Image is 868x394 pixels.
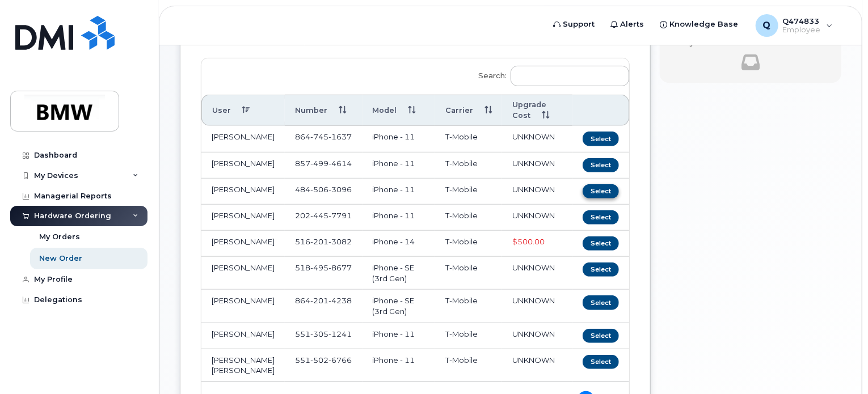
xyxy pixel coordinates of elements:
[310,263,328,272] span: 495
[783,16,821,26] span: Q474833
[363,349,436,382] td: iPhone - 11
[583,262,619,277] button: Select
[295,159,352,168] span: 857
[201,179,285,205] td: [PERSON_NAME]
[652,13,747,36] a: Knowledge Base
[201,323,285,349] td: [PERSON_NAME]
[471,58,629,90] label: Search:
[363,257,436,290] td: iPhone - SE (3rd Gen)
[583,184,619,198] button: Select
[512,159,555,168] span: UNKNOWN
[511,66,629,86] input: Search:
[502,95,572,126] th: Upgrade Cost: activate to sort column ascending
[748,14,841,37] div: Q474833
[201,95,285,126] th: User: activate to sort column descending
[363,323,436,349] td: iPhone - 11
[783,26,821,35] span: Employee
[310,296,328,305] span: 201
[310,329,328,338] span: 305
[310,185,328,194] span: 506
[295,132,352,141] span: 864
[512,185,555,194] span: UNKNOWN
[435,205,502,231] td: T-Mobile
[295,185,352,194] span: 484
[295,329,352,338] span: 551
[563,19,595,30] span: Support
[363,231,436,257] td: iPhone - 14
[295,263,352,272] span: 518
[295,296,352,305] span: 864
[310,159,328,168] span: 499
[363,205,436,231] td: iPhone - 11
[512,263,555,272] span: UNKNOWN
[285,95,363,126] th: Number: activate to sort column ascending
[512,237,545,246] span: Full Upgrade Eligibility Date 2027-01-21
[435,95,502,126] th: Carrier: activate to sort column ascending
[328,237,352,246] span: 3082
[201,126,285,152] td: [PERSON_NAME]
[201,231,285,257] td: [PERSON_NAME]
[512,132,555,141] span: UNKNOWN
[310,237,328,246] span: 201
[201,257,285,290] td: [PERSON_NAME]
[583,236,619,251] button: Select
[310,132,328,141] span: 745
[435,349,502,382] td: T-Mobile
[819,345,859,385] iframe: Messenger Launcher
[583,329,619,343] button: Select
[435,231,502,257] td: T-Mobile
[546,13,603,36] a: Support
[583,210,619,224] button: Select
[363,126,436,152] td: iPhone - 11
[670,19,739,30] span: Knowledge Base
[583,158,619,172] button: Select
[328,132,352,141] span: 1637
[328,185,352,194] span: 3096
[621,19,644,30] span: Alerts
[363,290,436,323] td: iPhone - SE (3rd Gen)
[583,355,619,369] button: Select
[328,159,352,168] span: 4614
[435,152,502,179] td: T-Mobile
[435,290,502,323] td: T-Mobile
[363,179,436,205] td: iPhone - 11
[512,211,555,220] span: UNKNOWN
[295,355,352,365] span: 551
[328,296,352,305] span: 4238
[310,355,328,365] span: 502
[328,355,352,365] span: 6766
[328,263,352,272] span: 8677
[201,205,285,231] td: [PERSON_NAME]
[512,296,555,305] span: UNKNOWN
[435,179,502,205] td: T-Mobile
[583,295,619,310] button: Select
[603,13,652,36] a: Alerts
[328,211,352,220] span: 7791
[328,329,352,338] span: 1241
[763,19,771,32] span: Q
[512,355,555,365] span: UNKNOWN
[310,211,328,220] span: 445
[295,237,352,246] span: 516
[583,132,619,146] button: Select
[363,95,436,126] th: Model: activate to sort column ascending
[512,329,555,338] span: UNKNOWN
[295,211,352,220] span: 202
[201,290,285,323] td: [PERSON_NAME]
[435,126,502,152] td: T-Mobile
[435,257,502,290] td: T-Mobile
[363,152,436,179] td: iPhone - 11
[435,323,502,349] td: T-Mobile
[201,349,285,382] td: [PERSON_NAME] [PERSON_NAME]
[201,152,285,179] td: [PERSON_NAME]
